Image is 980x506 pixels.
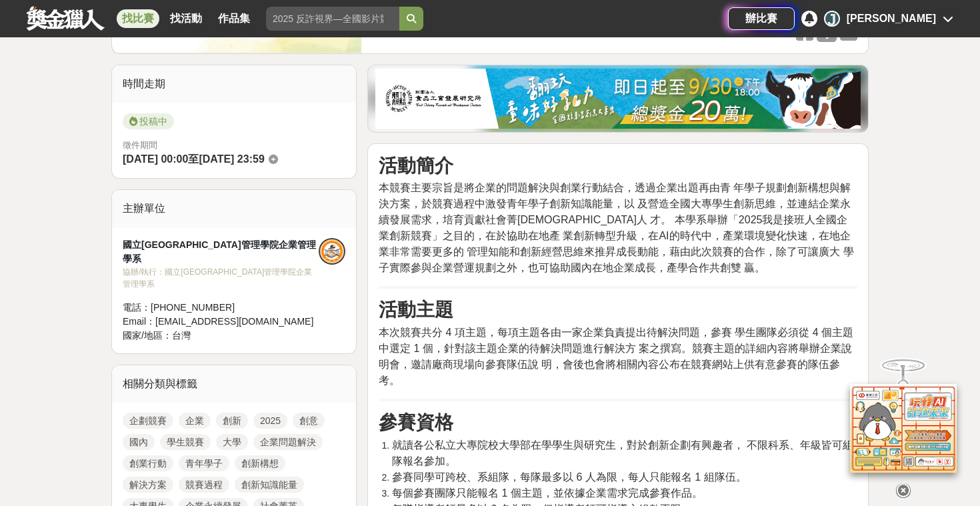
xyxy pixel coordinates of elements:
[824,11,840,27] div: J
[392,471,747,483] span: 參賽同學可跨校、系組隊，每隊最多以 6 人為限，每人只能報名 1 組隊伍。
[112,65,356,103] div: 時間走期
[123,330,172,341] span: 國家/地區：
[379,299,453,320] strong: 活動主題
[112,190,356,227] div: 主辦單位
[179,455,229,471] a: 青年學子
[160,434,211,450] a: 學生競賽
[379,155,453,176] strong: 活動簡介
[123,477,173,493] a: 解決方案
[179,477,229,493] a: 競賽過程
[847,11,936,27] div: [PERSON_NAME]
[266,7,399,31] input: 2025 反詐視界—全國影片競賽
[123,266,319,290] div: 協辦/執行： 國立[GEOGRAPHIC_DATA]管理學院企業管理學系
[172,330,191,341] span: 台灣
[123,455,173,471] a: 創業行動
[123,140,157,150] span: 徵件期間
[216,413,248,429] a: 創新
[235,477,304,493] a: 創新知識能量
[235,455,285,471] a: 創新構想
[188,153,199,165] span: 至
[379,412,453,433] strong: 參賽資格
[216,434,248,450] a: 大學
[728,7,795,30] a: 辦比賽
[199,153,264,165] span: [DATE] 23:59
[253,413,287,429] a: 2025
[123,301,319,315] div: 電話： [PHONE_NUMBER]
[123,113,174,129] span: 投稿中
[379,182,854,273] span: 本競賽主要宗旨是將企業的問題解決與創業行動結合，透過企業出題再由青 年學子規劃創新構想與解決方案，於競賽過程中激發青年學子創新知識能量，以 及營造全國大專學生創新思維，並連結企業永續發展需求，培...
[112,365,356,403] div: 相關分類與標籤
[123,413,173,429] a: 企劃競賽
[392,487,703,499] span: 每個參賽團隊只能報名 1 個主題，並依據企業需求完成參賽作品。
[253,434,323,450] a: 企業問題解決
[165,9,207,28] a: 找活動
[293,413,325,429] a: 創意
[179,413,211,429] a: 企業
[117,9,159,28] a: 找比賽
[123,434,155,450] a: 國內
[850,375,957,464] img: d2146d9a-e6f6-4337-9592-8cefde37ba6b.png
[379,327,853,386] span: 本次競賽共分 4 項主題，每項主題各由一家企業負責提出待解決問題，參賽 學生團隊必須從 4 個主題中選定 1 個，針對該主題企業的待解決問題進行解決方 案之撰寫。競賽主題的詳細內容將舉辦企業說明...
[213,9,255,28] a: 作品集
[375,69,861,129] img: 1c81a89c-c1b3-4fd6-9c6e-7d29d79abef5.jpg
[123,153,188,165] span: [DATE] 00:00
[123,315,319,329] div: Email： [EMAIL_ADDRESS][DOMAIN_NAME]
[392,439,853,467] span: 就讀各公私立大專院校大學部在學學生與研究生，對於創新企劃有興趣者， 不限科系、年級皆可組隊報名參加。
[123,238,319,266] div: 國立[GEOGRAPHIC_DATA]管理學院企業管理學系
